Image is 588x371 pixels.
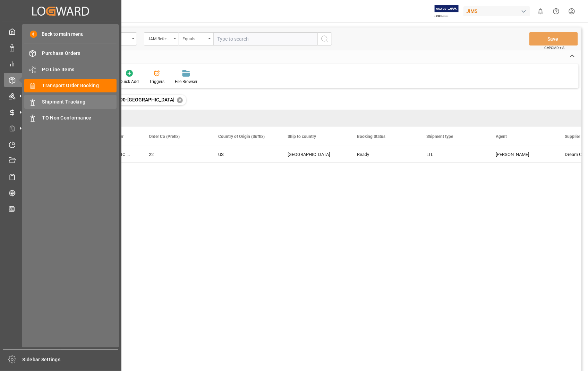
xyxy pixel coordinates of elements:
[42,82,117,89] span: Transport Order Booking
[24,95,117,108] a: Shipment Tracking
[496,134,507,139] span: Agent
[24,79,117,92] a: Transport Order Booking
[545,45,565,50] span: Ctrl/CMD + S
[218,134,265,139] span: Country of Origin (Suffix)
[288,147,340,163] div: [GEOGRAPHIC_DATA]
[149,147,202,163] div: 22
[37,31,84,38] span: Back to main menu
[149,79,164,85] div: Triggers
[529,32,578,46] button: Save
[175,79,197,85] div: File Browser
[24,63,117,76] a: PO Line Items
[4,25,118,38] a: My Cockpit
[24,47,117,60] a: Purchase Orders
[4,202,118,216] a: CO2 Calculator
[288,134,316,139] span: Ship to country
[463,5,533,18] button: JIMS
[548,3,564,19] button: Help Center
[357,134,385,139] span: Booking Status
[42,66,117,73] span: PO Line Items
[24,111,117,125] a: TO Non Conformance
[213,32,317,46] input: Type to search
[42,50,117,57] span: Purchase Orders
[179,32,213,46] button: open menu
[144,32,179,46] button: open menu
[107,97,174,102] span: 22-8290-[GEOGRAPHIC_DATA]
[4,170,118,183] a: Sailing Schedules
[42,114,117,122] span: TO Non Conformance
[533,3,548,19] button: show 0 new notifications
[177,97,183,103] div: ✕
[4,138,118,151] a: Timeslot Management V2
[357,147,410,163] div: Ready
[4,57,118,71] a: My Reports
[463,6,530,16] div: JIMS
[120,79,139,85] div: Quick Add
[426,134,453,139] span: Shipment type
[23,356,119,363] span: Sidebar Settings
[4,186,118,200] a: Tracking Shipment
[218,147,271,163] div: US
[182,34,206,42] div: Equals
[4,154,118,167] a: Document Management
[4,41,118,54] a: Data Management
[317,32,332,46] button: search button
[149,134,180,139] span: Order Co (Prefix)
[435,5,459,17] img: Exertis%20JAM%20-%20Email%20Logo.jpg_1722504956.jpg
[426,147,479,163] div: LTL
[42,98,117,106] span: Shipment Tracking
[496,147,548,163] div: [PERSON_NAME]
[148,34,171,42] div: JAM Reference Number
